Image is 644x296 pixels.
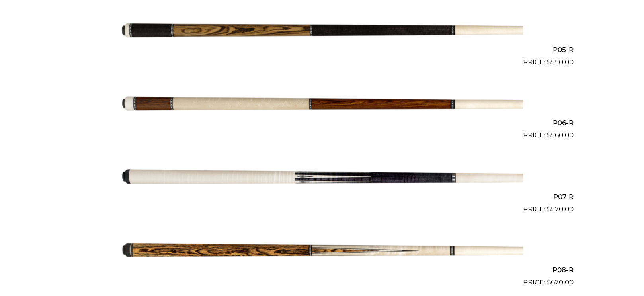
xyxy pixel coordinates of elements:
[121,71,523,137] img: P06-R
[70,189,574,203] h2: P07-R
[547,131,551,139] span: $
[547,58,574,66] bdi: 550.00
[547,131,574,139] bdi: 560.00
[70,116,574,130] h2: P06-R
[547,205,574,213] bdi: 570.00
[547,58,551,66] span: $
[70,144,574,214] a: P07-R $570.00
[70,262,574,277] h2: P08-R
[70,217,574,287] a: P08-R $670.00
[547,278,551,286] span: $
[70,42,574,57] h2: P05-R
[121,217,523,284] img: P08-R
[547,205,551,213] span: $
[70,71,574,141] a: P06-R $560.00
[547,278,574,286] bdi: 670.00
[121,144,523,211] img: P07-R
